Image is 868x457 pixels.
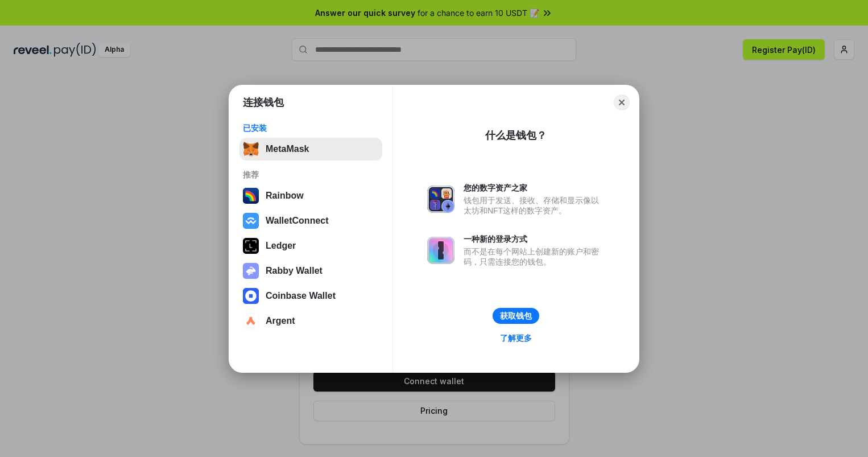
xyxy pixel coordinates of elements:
div: 获取钱包 [500,311,532,321]
img: svg+xml,%3Csvg%20xmlns%3D%22http%3A%2F%2Fwww.w3.org%2F2000%2Fsvg%22%20fill%3D%22none%22%20viewBox... [427,186,454,213]
button: Rainbow [239,184,382,207]
div: 钱包用于发送、接收、存储和显示像以太坊和NFT这样的数字资产。 [464,195,605,216]
div: Rainbow [266,191,304,201]
div: 了解更多 [500,333,532,343]
div: MetaMask [266,144,309,154]
button: Coinbase Wallet [239,285,382,307]
button: Rabby Wallet [239,260,382,282]
div: 已安装 [243,123,379,133]
div: Argent [266,316,295,326]
img: svg+xml,%3Csvg%20xmlns%3D%22http%3A%2F%2Fwww.w3.org%2F2000%2Fsvg%22%20fill%3D%22none%22%20viewBox... [427,237,454,264]
div: 您的数字资产之家 [464,183,605,193]
div: WalletConnect [266,216,329,226]
button: Ledger [239,234,382,257]
button: 获取钱包 [493,308,539,324]
img: svg+xml,%3Csvg%20fill%3D%22none%22%20height%3D%2233%22%20viewBox%3D%220%200%2035%2033%22%20width%... [243,141,259,157]
div: 推荐 [243,170,379,180]
img: svg+xml,%3Csvg%20width%3D%2228%22%20height%3D%2228%22%20viewBox%3D%220%200%2028%2028%22%20fill%3D... [243,313,259,329]
img: svg+xml,%3Csvg%20xmlns%3D%22http%3A%2F%2Fwww.w3.org%2F2000%2Fsvg%22%20fill%3D%22none%22%20viewBox... [243,263,259,279]
img: svg+xml,%3Csvg%20width%3D%2228%22%20height%3D%2228%22%20viewBox%3D%220%200%2028%2028%22%20fill%3D... [243,213,259,229]
div: 而不是在每个网站上创建新的账户和密码，只需连接您的钱包。 [464,246,605,267]
img: svg+xml,%3Csvg%20width%3D%2228%22%20height%3D%2228%22%20viewBox%3D%220%200%2028%2028%22%20fill%3D... [243,288,259,304]
img: svg+xml,%3Csvg%20width%3D%22120%22%20height%3D%22120%22%20viewBox%3D%220%200%20120%20120%22%20fil... [243,188,259,204]
h1: 连接钱包 [243,96,284,109]
button: Argent [239,310,382,332]
a: 了解更多 [493,331,539,345]
div: Ledger [266,241,296,251]
div: Coinbase Wallet [266,291,336,301]
div: 什么是钱包？ [485,129,547,142]
button: Close [614,94,630,110]
img: svg+xml,%3Csvg%20xmlns%3D%22http%3A%2F%2Fwww.w3.org%2F2000%2Fsvg%22%20width%3D%2228%22%20height%3... [243,238,259,254]
button: MetaMask [239,138,382,160]
div: Rabby Wallet [266,266,323,276]
div: 一种新的登录方式 [464,234,605,244]
button: WalletConnect [239,209,382,232]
